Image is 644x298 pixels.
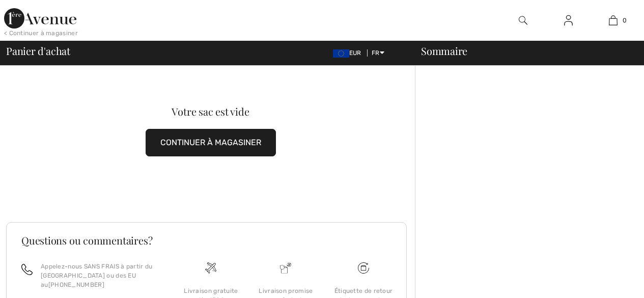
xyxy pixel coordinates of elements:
a: [PHONE_NUMBER] [48,281,104,288]
img: call [21,264,33,275]
p: Appelez-nous SANS FRAIS à partir du [GEOGRAPHIC_DATA] ou des EU au [41,262,161,289]
span: 0 [623,16,627,25]
span: FR [372,49,384,57]
span: EUR [333,49,366,57]
img: Mes infos [564,14,573,26]
h3: Questions ou commentaires? [21,235,391,246]
img: Livraison gratuite dès 130&#8364; [205,262,216,274]
a: 0 [591,14,635,26]
img: recherche [519,14,527,26]
div: Sommaire [409,46,638,56]
img: Mon panier [609,14,618,26]
div: < Continuer à magasiner [4,29,78,38]
img: Euro [333,49,349,58]
img: Livraison gratuite dès 130&#8364; [358,262,369,274]
div: Votre sac est vide [26,106,395,117]
img: Livraison promise sans frais de dédouanement surprise&nbsp;! [280,262,291,274]
a: Se connecter [556,14,581,27]
button: CONTINUER À MAGASINER [146,129,276,156]
img: 1ère Avenue [4,8,76,29]
span: Panier d'achat [6,46,70,56]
